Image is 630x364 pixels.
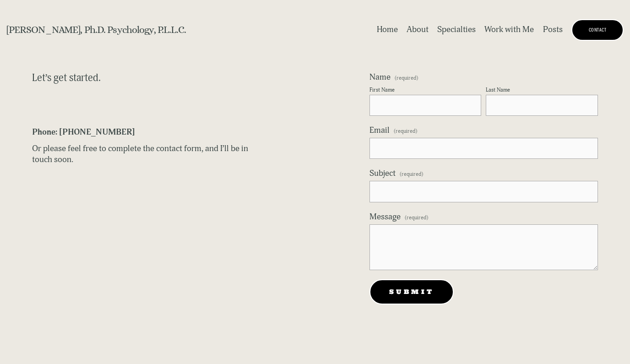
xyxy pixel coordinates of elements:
[6,24,186,35] a: [PERSON_NAME], Ph.D. Psychology, P.L.L.C.
[407,23,429,36] a: About
[484,23,534,36] a: Work with Me
[369,87,481,95] div: First Name
[377,23,398,36] a: Home
[405,214,428,222] span: (required)
[32,143,261,165] p: Or please feel free to complete the contact form, and I’ll be in touch soon.
[400,171,423,178] span: (required)
[571,19,624,41] a: CONTACT
[369,125,390,136] span: Email
[369,212,401,223] span: Message
[369,168,396,179] span: Subject
[395,76,418,81] span: (required)
[437,24,476,35] span: Specialties
[394,128,417,135] span: (required)
[543,23,563,36] a: Posts
[486,87,597,95] div: Last Name
[369,279,454,304] button: SubmitSubmit
[32,72,183,85] p: Let’s get started.
[32,127,135,137] strong: Phone: [PHONE_NUMBER]
[369,72,391,83] span: Name
[389,288,434,296] span: Submit
[437,23,476,36] a: folder dropdown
